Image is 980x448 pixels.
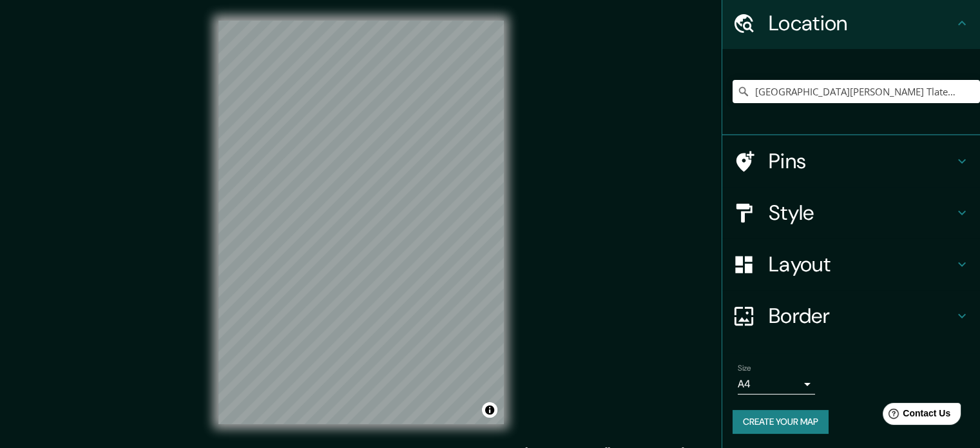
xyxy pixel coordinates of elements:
div: Style [722,187,980,239]
div: Layout [722,239,980,290]
div: Pins [722,135,980,187]
div: Border [722,290,980,342]
h4: Border [769,303,954,329]
iframe: Help widget launcher [865,398,966,434]
div: A4 [738,374,815,394]
h4: Pins [769,148,954,174]
label: Size [738,363,751,374]
h4: Location [769,10,954,36]
h4: Layout [769,251,954,277]
button: Create your map [733,410,829,434]
h4: Style [769,200,954,226]
input: Pick your city or area [733,80,980,103]
canvas: Map [218,21,504,424]
button: Toggle attribution [482,402,497,418]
